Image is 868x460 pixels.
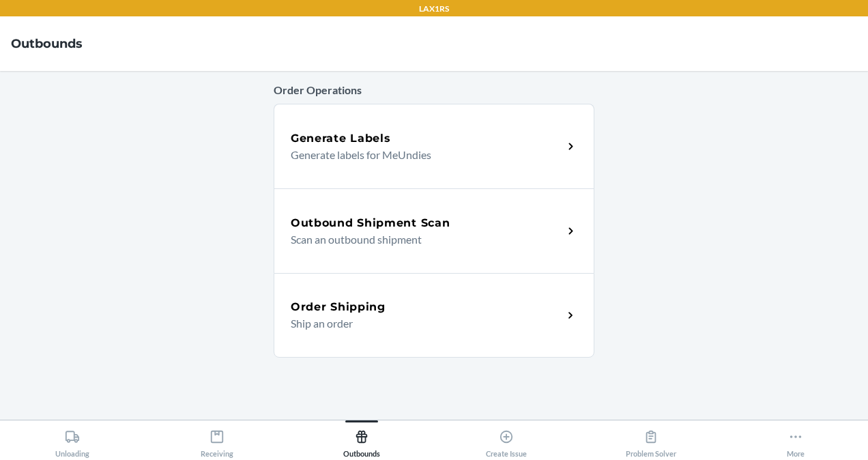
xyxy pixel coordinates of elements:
[291,130,391,147] h5: Generate Labels
[291,231,552,248] p: Scan an outbound shipment
[723,420,868,458] button: More
[291,315,552,332] p: Ship an order
[343,424,380,458] div: Outbounds
[291,147,552,163] p: Generate labels for MeUndies
[486,424,527,458] div: Create Issue
[626,424,676,458] div: Problem Solver
[419,3,449,15] p: LAX1RS
[274,273,594,358] a: Order ShippingShip an order
[274,82,594,98] p: Order Operations
[291,299,386,315] h5: Order Shipping
[291,215,450,231] h5: Outbound Shipment Scan
[145,420,289,458] button: Receiving
[201,424,233,458] div: Receiving
[11,35,83,53] h4: Outbounds
[579,420,723,458] button: Problem Solver
[787,424,805,458] div: More
[274,104,594,188] a: Generate LabelsGenerate labels for MeUndies
[55,424,89,458] div: Unloading
[434,420,579,458] button: Create Issue
[274,188,594,273] a: Outbound Shipment ScanScan an outbound shipment
[289,420,434,458] button: Outbounds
